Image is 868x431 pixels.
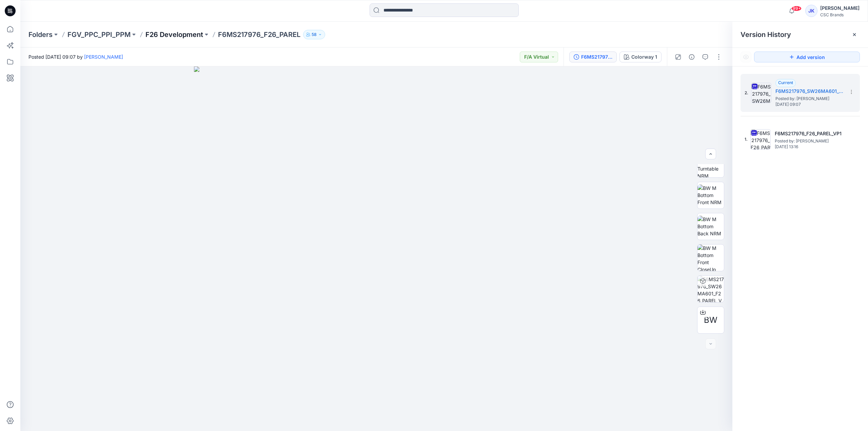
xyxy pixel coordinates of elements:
div: CSC Brands [820,12,860,17]
button: Details [686,52,697,62]
img: BW M Bottom Turntable NRM [697,151,724,177]
span: Posted [DATE] 09:07 by [28,53,123,60]
span: 1. [745,136,748,142]
span: 99+ [791,6,802,11]
img: F6MS217976_SW26MA601_F26_PAREL_VFA [751,83,771,103]
span: Posted by: Joey Kim [775,138,843,144]
a: FGV_PPC_PPI_PPM [67,30,131,39]
span: Current [778,80,793,85]
button: 58 [303,30,325,39]
button: F6MS217976_SW26MA601_F26_PAREL_VFA [569,52,617,62]
img: F6MS217976_F26_PAREL_VP1 [750,129,771,150]
img: BW M Bottom Front CloseUp NRM [697,244,724,271]
div: Colorway 1 [631,53,657,61]
button: Show Hidden Versions [741,52,751,62]
span: Posted by: Joey Kim [775,95,843,102]
img: eyJhbGciOiJIUzI1NiIsImtpZCI6IjAiLCJzbHQiOiJzZXMiLCJ0eXAiOiJKV1QifQ.eyJkYXRhIjp7InR5cGUiOiJzdG9yYW... [194,66,558,431]
div: JK [805,5,817,17]
span: [DATE] 13:16 [775,144,843,149]
h5: F6MS217976_F26_PAREL_VP1 [775,130,843,138]
button: Close [852,32,857,37]
p: F6MS217976_F26_PAREL [218,30,300,39]
div: F6MS217976_SW26MA601_F26_PAREL_VFA [581,53,612,61]
button: Colorway 1 [619,52,662,62]
span: BW [704,314,717,326]
span: Version History [741,31,791,39]
button: Add version [754,52,860,62]
a: F26 Development [145,30,203,39]
p: 58 [312,31,317,38]
img: BW M Bottom Back NRM [697,216,724,237]
a: Folders [28,30,53,39]
img: BW M Bottom Front NRM [697,184,724,206]
img: F6MS217976_SW26MA601_F26_PAREL_VFA Colorway 1 [697,276,724,302]
a: [PERSON_NAME] [84,54,123,60]
h5: F6MS217976_SW26MA601_F26_PAREL_VFA [775,87,843,95]
div: [PERSON_NAME] [820,4,860,12]
span: 2. [745,90,748,96]
span: [DATE] 09:07 [775,102,843,107]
